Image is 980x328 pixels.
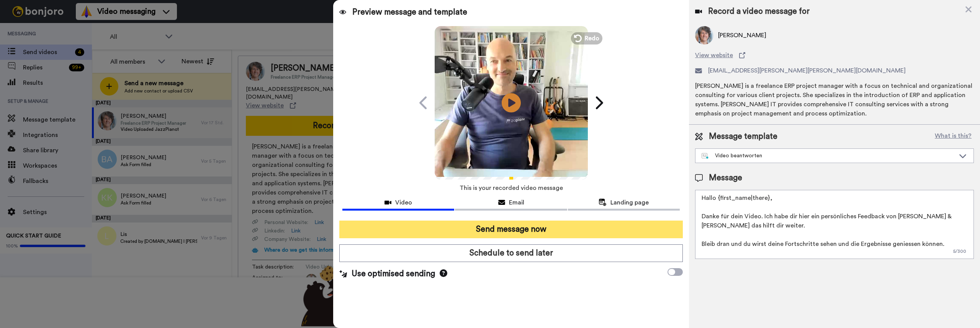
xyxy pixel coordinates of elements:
[352,268,435,280] span: Use optimised sending
[339,244,683,262] button: Schedule to send later
[509,198,524,207] span: Email
[709,131,777,142] span: Message template
[702,153,709,159] img: nextgen-template.svg
[933,131,974,142] button: What is this?
[395,198,412,207] span: Video
[708,66,906,75] span: [EMAIL_ADDRESS][PERSON_NAME][PERSON_NAME][DOMAIN_NAME]
[695,51,733,60] span: View website
[709,172,742,184] span: Message
[702,152,955,160] div: Video beantworten
[460,180,563,196] span: This is your recorded video message
[695,190,974,259] textarea: Hallo {first_name|there}, Danke für dein Video. Ich habe dir hier ein persönliches Feedback von [...
[610,198,649,207] span: Landing page
[695,51,974,60] a: View website
[339,221,683,238] button: Send message now
[695,81,974,118] div: [PERSON_NAME] is a freelance ERP project manager with a focus on technical and organizational con...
